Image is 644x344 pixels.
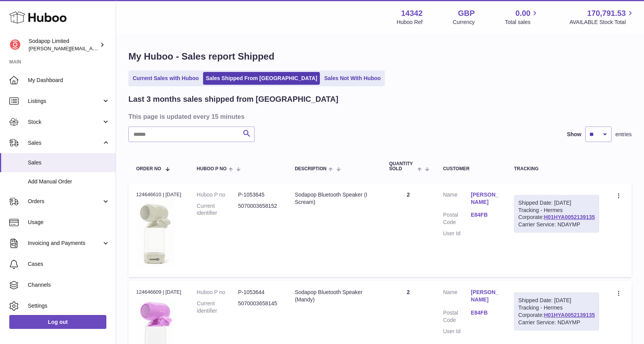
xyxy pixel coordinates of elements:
span: My Dashboard [28,77,110,84]
dt: Postal Code [443,309,471,324]
h2: Last 3 months sales shipped from [GEOGRAPHIC_DATA] [128,94,338,104]
a: [PERSON_NAME] [471,191,499,206]
span: Description [295,166,326,171]
span: Channels [28,281,110,289]
div: 124646609 | [DATE] [136,289,181,296]
a: Log out [9,315,106,329]
div: Shipped Date: [DATE] [518,199,595,207]
dt: Current identifier [197,300,238,315]
a: H01HYA0052139135 [544,312,595,318]
div: Tracking [514,166,599,171]
a: H01HYA0052139135 [544,214,595,220]
div: Currency [453,19,475,26]
dt: Name [443,289,471,305]
dt: User Id [443,230,471,237]
span: Settings [28,302,110,310]
span: entries [615,131,632,138]
span: Listings [28,98,102,105]
span: 0.00 [516,8,531,19]
a: E84FB [471,211,499,219]
div: 124646610 | [DATE] [136,191,181,198]
img: david@sodapop-audio.co.uk [9,39,21,51]
a: Current Sales with Huboo [130,72,202,85]
span: Add Manual Order [28,178,110,185]
a: 0.00 Total sales [505,8,539,26]
span: 170,791.53 [587,8,626,19]
dt: Current identifier [197,202,238,217]
dd: 5070003658145 [238,300,279,315]
dt: Name [443,191,471,208]
span: Orders [28,198,102,205]
span: Quantity Sold [389,161,415,171]
div: Carrier Service: NDAYMP [518,221,595,228]
img: 143421756564823.jpg [136,200,175,267]
strong: GBP [458,8,475,19]
span: Order No [136,166,161,171]
dt: User Id [443,328,471,335]
span: AVAILABLE Stock Total [569,19,635,26]
div: Tracking - Hermes Corporate: [514,195,599,233]
span: Usage [28,219,110,226]
strong: 14342 [401,8,423,19]
span: Total sales [505,19,539,26]
td: 2 [381,183,435,277]
dd: P-1053644 [238,289,279,296]
dd: P-1053645 [238,191,279,199]
span: [PERSON_NAME][EMAIL_ADDRESS][DOMAIN_NAME] [29,45,155,51]
span: Huboo P no [197,166,227,171]
span: Stock [28,118,102,126]
a: [PERSON_NAME] [471,289,499,303]
h1: My Huboo - Sales report Shipped [128,50,632,63]
span: Invoicing and Payments [28,240,102,247]
div: Carrier Service: NDAYMP [518,319,595,326]
span: Cases [28,260,110,268]
div: Tracking - Hermes Corporate: [514,293,599,330]
div: Shipped Date: [DATE] [518,297,595,304]
div: Sodapop Limited [29,38,98,52]
a: E84FB [471,309,499,317]
div: Sodapop Bluetooth Speaker (I Scream) [295,191,374,206]
dt: Postal Code [443,211,471,226]
h3: This page is updated every 15 minutes [128,112,630,121]
div: Sodapop Bluetooth Speaker (Mandy) [295,289,374,303]
a: Sales Not With Huboo [321,72,383,85]
span: Sales [28,139,102,147]
label: Show [567,131,581,138]
dt: Huboo P no [197,289,238,296]
dt: Huboo P no [197,191,238,199]
div: Customer [443,166,499,171]
dd: 5070003658152 [238,202,279,217]
span: Sales [28,159,110,166]
div: Huboo Ref [397,19,423,26]
a: Sales Shipped From [GEOGRAPHIC_DATA] [203,72,320,85]
a: 170,791.53 AVAILABLE Stock Total [569,8,635,26]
